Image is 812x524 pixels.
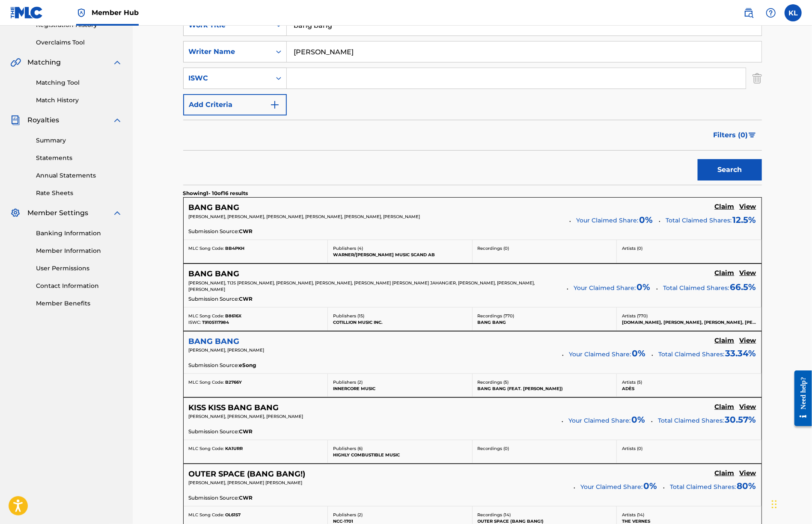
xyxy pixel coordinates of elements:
[715,269,735,277] h5: Claim
[740,269,756,277] h5: View
[189,337,240,346] h5: BANG BANG
[36,171,122,180] a: Annual Statements
[189,446,224,451] span: MLC Song Code:
[658,417,724,424] span: Total Claimed Shares:
[239,228,253,235] span: CWR
[622,379,756,385] p: Artists ( 5 )
[189,403,279,413] h5: KISS KISS BANG BANG
[333,452,467,458] p: HIGHLY COMBUSTIBLE MUSIC
[478,385,612,392] p: BANG BANG (FEAT. [PERSON_NAME])
[36,264,122,273] a: User Permissions
[632,413,645,426] span: 0 %
[478,379,612,385] p: Recordings ( 5 )
[715,203,735,211] h5: Claim
[740,403,756,411] h5: View
[183,189,248,197] p: Showing 1 - 10 of 16 results
[239,494,253,502] span: CWR
[714,130,748,140] span: Filters ( 0 )
[762,4,779,21] div: Help
[740,337,756,346] a: View
[333,245,467,252] p: Publishers ( 4 )
[27,115,59,125] span: Royalties
[226,246,245,251] span: BB4PKH
[788,364,812,433] iframe: Resource Center
[36,154,122,163] a: Statements
[189,214,420,219] span: [PERSON_NAME], [PERSON_NAME], [PERSON_NAME], [PERSON_NAME], [PERSON_NAME], [PERSON_NAME]
[189,469,306,479] h5: OUTER SPACE (BANG BANG!)
[740,403,756,412] a: View
[36,246,122,255] a: Member Information
[183,94,287,115] button: Add Criteria
[577,216,639,225] span: Your Claimed Share:
[189,246,224,251] span: MLC Song Code:
[36,78,122,87] a: Matching Tool
[622,445,756,452] p: Artists ( 0 )
[740,337,756,345] h5: View
[733,213,756,226] span: 12.5 %
[766,8,776,18] img: help
[478,245,612,252] p: Recordings ( 0 )
[622,512,756,518] p: Artists ( 14 )
[333,313,467,319] p: Publishers ( 15 )
[270,100,280,110] img: 9d2ae6d4665cec9f34b9.svg
[112,208,122,218] img: expand
[569,350,631,359] span: Your Claimed Share:
[478,445,612,452] p: Recordings ( 0 )
[189,203,240,213] h5: BANG BANG
[239,361,256,369] span: eSong
[27,57,61,68] span: Matching
[622,245,756,252] p: Artists ( 0 )
[772,491,777,517] div: Slepen
[659,350,725,358] span: Total Claimed Shares:
[740,469,756,477] h5: View
[189,280,535,292] span: [PERSON_NAME], TIJS [PERSON_NAME], [PERSON_NAME], [PERSON_NAME], [PERSON_NAME] [PERSON_NAME] JAHA...
[670,483,736,491] span: Total Claimed Shares:
[333,379,467,385] p: Publishers ( 2 )
[708,124,762,146] button: Filters (0)
[112,115,122,125] img: expand
[36,229,122,238] a: Banking Information
[622,313,756,319] p: Artists ( 770 )
[189,428,239,435] span: Submission Source:
[663,284,729,292] span: Total Claimed Shares:
[333,512,467,518] p: Publishers ( 2 )
[744,8,754,18] img: search
[333,319,467,326] p: COTILLION MUSIC INC.
[189,228,239,235] span: Submission Source:
[189,414,303,419] span: [PERSON_NAME], [PERSON_NAME], [PERSON_NAME]
[189,295,239,303] span: Submission Source:
[10,57,21,68] img: Matching
[112,57,122,68] img: expand
[189,512,224,518] span: MLC Song Code:
[239,295,253,303] span: CWR
[478,512,612,518] p: Recordings ( 14 )
[715,469,735,477] h5: Claim
[730,281,756,293] span: 66.5 %
[769,483,812,524] div: Chatwidget
[333,252,467,258] p: WARNER/[PERSON_NAME] MUSIC SCAND AB
[10,208,21,218] img: Member Settings
[574,284,636,293] span: Your Claimed Share:
[753,68,762,89] img: Delete Criterion
[189,47,266,57] div: Writer Name
[36,136,122,145] a: Summary
[622,319,756,326] p: [DOMAIN_NAME], [PERSON_NAME], [PERSON_NAME], [PERSON_NAME], [PERSON_NAME], [PERSON_NAME], [PERSON...
[36,299,122,308] a: Member Benefits
[36,96,122,105] a: Match History
[725,413,756,426] span: 30.57 %
[202,320,229,325] span: T9105117984
[36,38,122,47] a: Overclaims Tool
[92,8,139,18] span: Member Hub
[226,379,242,385] span: B2766Y
[637,281,651,293] span: 0 %
[740,469,756,479] a: View
[715,403,735,411] h5: Claim
[189,320,201,325] span: ISWC:
[189,313,224,319] span: MLC Song Code:
[183,15,762,185] form: Search Form
[749,133,756,138] img: filter
[740,4,757,21] a: Public Search
[189,269,240,279] h5: BANG BANG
